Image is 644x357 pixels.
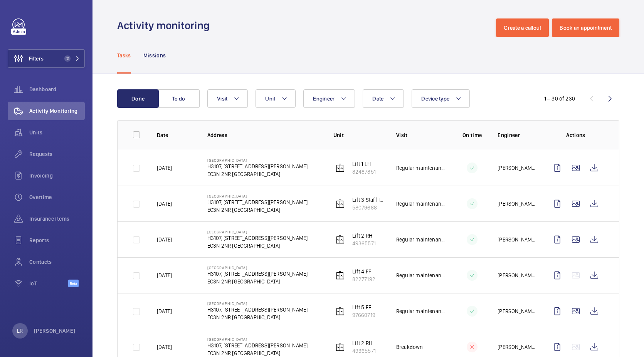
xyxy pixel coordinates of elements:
button: Visit [207,89,248,108]
h1: Activity monitoring [117,18,214,33]
img: elevator.svg [335,307,345,316]
span: Contacts [29,258,85,266]
p: [DATE] [157,272,172,279]
img: elevator.svg [335,271,345,280]
p: Engineer [498,131,536,139]
button: Date [363,89,404,108]
p: EC3N 2NR [GEOGRAPHIC_DATA] [207,206,308,214]
span: 2 [64,55,71,62]
img: elevator.svg [335,163,345,173]
p: [PERSON_NAME] [498,200,536,208]
img: elevator.svg [335,342,345,352]
p: Actions [548,131,604,139]
p: H3107, [STREET_ADDRESS][PERSON_NAME] [207,234,308,242]
p: EC3N 2NR [GEOGRAPHIC_DATA] [207,278,308,285]
button: Filters2 [8,49,85,68]
p: [GEOGRAPHIC_DATA] [207,230,308,234]
p: [DATE] [157,164,172,172]
span: Activity Monitoring [29,107,85,115]
span: Date [372,96,383,102]
p: 82487851 [352,168,376,176]
div: 1 – 30 of 230 [544,95,575,102]
p: [PERSON_NAME] [498,307,536,315]
p: Breakdown [396,343,423,351]
span: Engineer [313,96,335,102]
p: [GEOGRAPHIC_DATA] [207,158,308,163]
p: [PERSON_NAME] [498,343,536,351]
p: Lift 5 FF [352,303,375,311]
p: Visit [396,131,447,139]
span: Reports [29,236,85,244]
span: Invoicing [29,172,85,179]
p: [DATE] [157,236,172,243]
p: 58079688 [352,204,384,211]
p: Regular maintenance [396,272,447,279]
span: Filters [29,55,44,62]
p: H3107, [STREET_ADDRESS][PERSON_NAME] [207,306,308,313]
p: H3107, [STREET_ADDRESS][PERSON_NAME] [207,163,308,170]
p: H3107, [STREET_ADDRESS][PERSON_NAME] [207,270,308,278]
p: EC3N 2NR [GEOGRAPHIC_DATA] [207,170,308,178]
p: Lift 4 FF [352,268,375,275]
p: [DATE] [157,307,172,315]
p: [DATE] [157,343,172,351]
button: Device type [412,89,470,108]
p: H3107, [STREET_ADDRESS][PERSON_NAME] [207,198,308,206]
span: Insurance items [29,215,85,223]
img: elevator.svg [335,235,345,244]
p: [PERSON_NAME] [498,272,536,279]
p: Missions [143,52,166,59]
p: 82277192 [352,275,375,283]
p: H3107, [STREET_ADDRESS][PERSON_NAME] [207,342,308,349]
p: Tasks [117,52,131,59]
p: Regular maintenance [396,236,447,243]
p: 49365571 [352,347,376,355]
p: [PERSON_NAME] [498,164,536,172]
p: Lift 1 LH [352,160,376,168]
p: Regular maintenance [396,164,447,172]
span: Requests [29,150,85,158]
span: Device type [421,96,449,102]
p: Lift 3 Staff lift [352,196,384,204]
button: Done [117,89,159,108]
p: Date [157,131,195,139]
p: [GEOGRAPHIC_DATA] [207,265,308,270]
p: 97660719 [352,311,375,319]
p: Lift 2 RH [352,339,376,347]
span: Dashboard [29,85,85,93]
p: [GEOGRAPHIC_DATA] [207,337,308,342]
p: EC3N 2NR [GEOGRAPHIC_DATA] [207,242,308,250]
p: On time [459,131,485,139]
p: [DATE] [157,200,172,208]
p: Unit [333,131,384,139]
button: Create a callout [496,18,549,37]
p: EC3N 2NR [GEOGRAPHIC_DATA] [207,349,308,357]
p: Regular maintenance [396,200,447,208]
p: [PERSON_NAME] [34,327,76,335]
p: [GEOGRAPHIC_DATA] [207,301,308,306]
p: LR [17,327,23,335]
p: EC3N 2NR [GEOGRAPHIC_DATA] [207,313,308,321]
p: Address [207,131,321,139]
button: Engineer [303,89,355,108]
p: 49365571 [352,240,376,247]
p: Lift 2 RH [352,232,376,240]
p: [PERSON_NAME] [498,236,536,243]
span: Overtime [29,193,85,201]
span: Beta [68,280,79,287]
button: Unit [256,89,296,108]
span: Unit [265,96,275,102]
span: Units [29,129,85,136]
span: Visit [217,96,227,102]
img: elevator.svg [335,199,345,208]
button: To do [158,89,200,108]
button: Book an appointment [552,18,619,37]
p: Regular maintenance [396,307,447,315]
p: [GEOGRAPHIC_DATA] [207,194,308,198]
span: IoT [29,280,68,287]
